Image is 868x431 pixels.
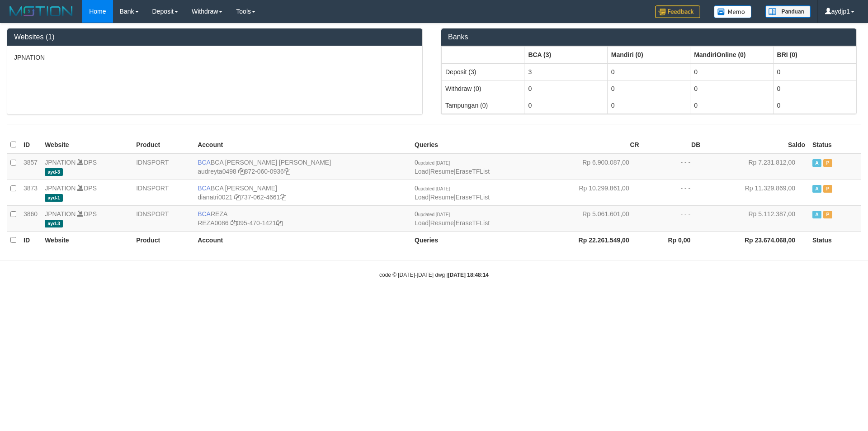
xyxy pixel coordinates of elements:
th: Group: activate to sort column ascending [773,46,856,63]
h3: Banks [448,33,849,41]
a: EraseTFList [456,219,490,227]
img: MOTION_logo.png [7,5,75,18]
th: Status [809,231,861,249]
a: EraseTFList [456,168,490,175]
td: 3860 [20,205,41,231]
span: BCA [198,159,211,166]
a: Copy audreyta0498 to clipboard [238,168,245,175]
td: 0 [690,63,773,81]
span: ayd-1 [45,194,63,202]
th: Account [194,136,411,154]
td: - - - [643,205,704,231]
strong: [DATE] 18:48:14 [448,272,489,278]
td: BCA [PERSON_NAME] 737-062-4661 [194,180,411,205]
td: Rp 5.112.387,00 [704,205,809,231]
a: Load [415,219,429,227]
td: 0 [607,80,690,97]
th: Product [132,136,194,154]
td: DPS [41,180,132,205]
td: 0 [524,97,607,114]
span: | | [415,210,490,227]
th: Rp 0,00 [643,231,704,249]
a: Copy 7370624661 to clipboard [280,194,286,201]
td: REZA 095-470-1421 [194,205,411,231]
h3: Websites (1) [14,33,415,41]
th: Product [132,231,194,249]
a: JPNATION [45,210,75,218]
span: 0 [415,159,450,166]
span: BCA [198,185,211,192]
td: 0 [773,63,856,81]
a: Copy dianatri0021 to clipboard [234,194,241,201]
td: 0 [773,80,856,97]
td: Rp 7.231.812,00 [704,154,809,180]
a: Resume [430,219,454,227]
span: 0 [415,210,450,218]
td: Tampungan (0) [442,97,524,114]
th: Rp 22.261.549,00 [538,231,643,249]
th: Group: activate to sort column ascending [442,46,524,63]
th: Group: activate to sort column ascending [690,46,773,63]
span: Paused [823,211,832,218]
th: Saldo [704,136,809,154]
td: Rp 10.299.861,00 [538,180,643,205]
a: JPNATION [45,159,75,166]
td: - - - [643,180,704,205]
th: Status [809,136,861,154]
span: Active [812,185,821,193]
td: Rp 5.061.601,00 [538,205,643,231]
th: Group: activate to sort column ascending [524,46,607,63]
td: 0 [773,97,856,114]
td: Rp 6.900.087,00 [538,154,643,180]
span: Active [812,211,821,218]
td: 0 [524,80,607,97]
td: 3857 [20,154,41,180]
a: EraseTFList [456,194,490,201]
a: Copy 0954701421 to clipboard [276,219,283,227]
span: Paused [823,185,832,193]
a: Load [415,168,429,175]
td: 0 [690,97,773,114]
span: updated [DATE] [418,212,450,217]
a: Copy 8720600936 to clipboard [284,168,290,175]
td: 0 [607,63,690,81]
td: IDNSPORT [132,180,194,205]
span: BCA [198,210,211,218]
a: JPNATION [45,185,75,192]
th: ID [20,136,41,154]
td: DPS [41,205,132,231]
span: updated [DATE] [418,161,450,166]
th: Queries [411,231,538,249]
td: DPS [41,154,132,180]
td: Rp 11.329.869,00 [704,180,809,205]
th: CR [538,136,643,154]
th: Rp 23.674.068,00 [704,231,809,249]
img: Button%20Memo.svg [714,5,752,18]
th: Group: activate to sort column ascending [607,46,690,63]
td: - - - [643,154,704,180]
span: | | [415,185,490,201]
span: Paused [823,159,832,167]
td: Withdraw (0) [442,80,524,97]
a: Resume [430,168,454,175]
a: Load [415,194,429,201]
td: 3873 [20,180,41,205]
small: code © [DATE]-[DATE] dwg | [379,272,489,278]
span: 0 [415,185,450,192]
td: Deposit (3) [442,63,524,81]
td: 3 [524,63,607,81]
a: audreyta0498 [198,168,236,175]
a: Resume [430,194,454,201]
th: DB [643,136,704,154]
span: | | [415,159,490,175]
th: Website [41,231,132,249]
td: IDNSPORT [132,205,194,231]
span: ayd-3 [45,220,63,227]
td: 0 [607,97,690,114]
td: 0 [690,80,773,97]
a: Copy REZA0086 to clipboard [231,219,237,227]
img: Feedback.jpg [655,5,700,18]
th: Account [194,231,411,249]
th: Queries [411,136,538,154]
th: Website [41,136,132,154]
